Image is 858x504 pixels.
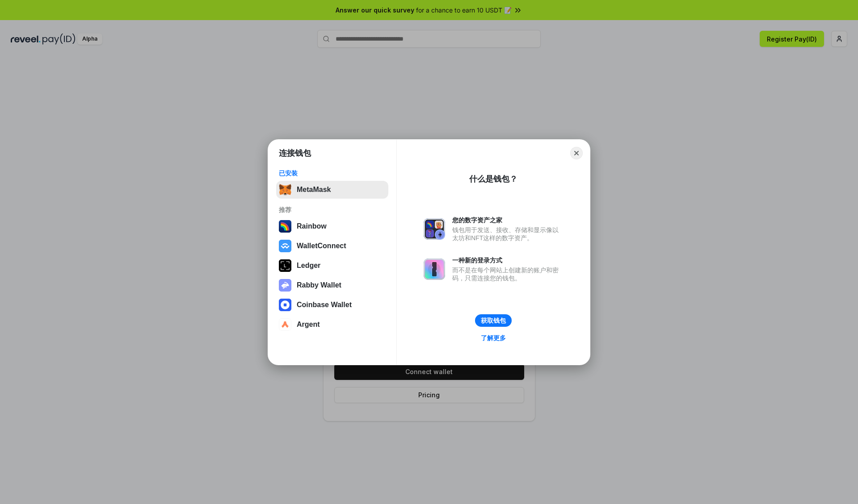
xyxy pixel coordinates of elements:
[279,299,291,311] img: svg+xml,%3Csvg%20width%3D%2228%22%20height%3D%2228%22%20viewBox%3D%220%200%2028%2028%22%20fill%3D...
[475,314,512,327] button: 获取钱包
[279,220,291,233] img: svg+xml,%3Csvg%20width%3D%22120%22%20height%3D%22120%22%20viewBox%3D%220%200%20120%20120%22%20fil...
[297,262,320,270] div: Ledger
[469,174,517,184] div: 什么是钱包？
[297,242,346,250] div: WalletConnect
[279,318,291,331] img: svg+xml,%3Csvg%20width%3D%2228%22%20height%3D%2228%22%20viewBox%3D%220%200%2028%2028%22%20fill%3D...
[452,216,563,224] div: 您的数字资产之家
[452,256,563,264] div: 一种新的登录方式
[424,258,445,280] img: svg+xml,%3Csvg%20xmlns%3D%22http%3A%2F%2Fwww.w3.org%2F2000%2Fsvg%22%20fill%3D%22none%22%20viewBox...
[279,279,291,292] img: svg+xml,%3Csvg%20xmlns%3D%22http%3A%2F%2Fwww.w3.org%2F2000%2Fsvg%22%20fill%3D%22none%22%20viewBox...
[279,240,291,252] img: svg+xml,%3Csvg%20width%3D%2228%22%20height%3D%2228%22%20viewBox%3D%220%200%2028%2028%22%20fill%3D...
[570,147,583,159] button: Close
[276,296,388,314] button: Coinbase Wallet
[424,218,445,240] img: svg+xml,%3Csvg%20xmlns%3D%22http%3A%2F%2Fwww.w3.org%2F2000%2Fsvg%22%20fill%3D%22none%22%20viewBox...
[297,222,327,230] div: Rainbow
[481,334,506,342] div: 了解更多
[481,317,506,325] div: 获取钱包
[276,237,388,255] button: WalletConnect
[276,181,388,199] button: MetaMask
[297,186,331,194] div: MetaMask
[279,183,291,196] img: svg+xml,%3Csvg%20fill%3D%22none%22%20height%3D%2233%22%20viewBox%3D%220%200%2035%2033%22%20width%...
[452,266,563,282] div: 而不是在每个网站上创建新的账户和密码，只需连接您的钱包。
[297,281,341,289] div: Rabby Wallet
[475,332,511,344] a: 了解更多
[279,169,386,177] div: 已安装
[276,257,388,275] button: Ledger
[452,226,563,242] div: 钱包用于发送、接收、存储和显示像以太坊和NFT这样的数字资产。
[279,206,386,214] div: 推荐
[276,276,388,294] button: Rabby Wallet
[297,321,320,329] div: Argent
[297,301,352,309] div: Coinbase Wallet
[279,148,311,158] h1: 连接钱包
[276,316,388,333] button: Argent
[276,217,388,235] button: Rainbow
[279,259,291,272] img: svg+xml,%3Csvg%20xmlns%3D%22http%3A%2F%2Fwww.w3.org%2F2000%2Fsvg%22%20width%3D%2228%22%20height%3...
